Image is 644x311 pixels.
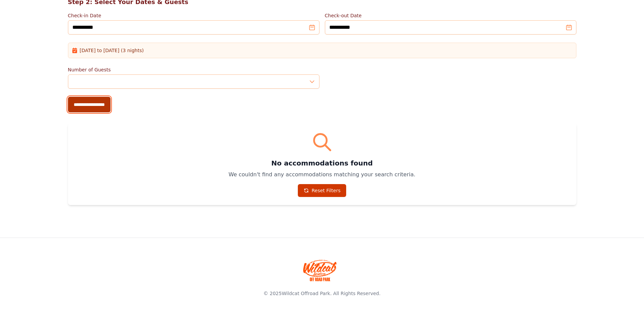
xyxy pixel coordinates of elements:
[68,66,319,73] label: Number of Guests
[303,260,337,281] img: Wildcat Offroad park
[80,47,144,54] span: [DATE] to [DATE] (3 nights)
[263,291,380,296] span: © 2025 . All Rights Reserved.
[325,12,576,19] label: Check-out Date
[282,291,330,296] a: Wildcat Offroad Park
[68,12,319,19] label: Check-in Date
[298,184,347,197] a: Reset Filters
[76,171,568,179] p: We couldn't find any accommodations matching your search criteria.
[76,158,568,168] h3: No accommodations found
